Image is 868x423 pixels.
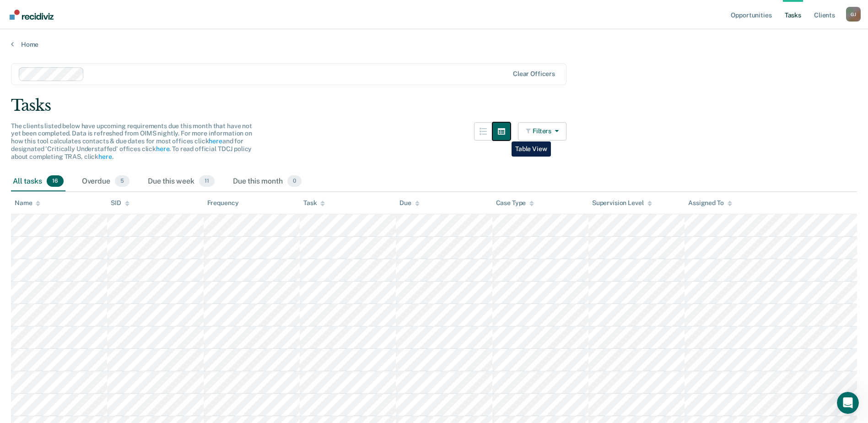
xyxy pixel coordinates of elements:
span: 16 [47,175,64,187]
div: Assigned To [688,199,732,207]
div: G J [846,7,861,22]
div: Name [15,199,40,207]
a: here [98,153,112,160]
span: 5 [115,175,129,187]
span: The clients listed below have upcoming requirements due this month that have not yet been complet... [11,122,252,160]
a: here [209,137,222,145]
iframe: Intercom live chat [837,392,859,414]
div: Due this month0 [231,172,303,192]
a: here [156,145,169,152]
div: Due this week11 [146,172,216,192]
div: Supervision Level [592,199,652,207]
div: Tasks [11,96,857,115]
div: Clear officers [513,70,555,78]
div: Task [303,199,325,207]
img: Recidiviz [10,10,54,20]
button: Profile dropdown button [846,7,861,22]
div: Due [399,199,420,207]
div: All tasks16 [11,172,65,192]
div: SID [111,199,129,207]
div: Case Type [496,199,534,207]
span: 0 [287,175,302,187]
span: 11 [199,175,215,187]
button: Filters [518,122,566,141]
div: Frequency [207,199,239,207]
div: Overdue5 [80,172,131,192]
a: Home [11,40,857,49]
